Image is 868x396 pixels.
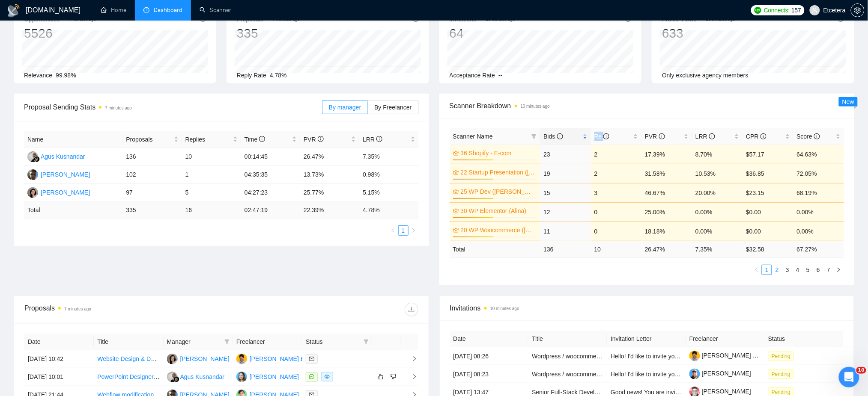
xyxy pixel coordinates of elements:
[659,133,665,139] span: info-circle
[686,331,765,347] th: Freelancer
[540,222,591,241] td: 11
[782,265,793,275] li: 3
[391,373,397,380] span: dislike
[706,17,735,22] time: 10 minutes ago
[27,189,90,195] a: TT[PERSON_NAME]
[182,148,241,166] td: 10
[528,331,607,347] th: Title
[241,148,300,166] td: 00:14:45
[540,202,591,222] td: 12
[200,6,231,14] a: searchScanner
[270,72,287,79] span: 4.78%
[250,354,323,363] div: [PERSON_NAME] Bronfain
[122,184,182,202] td: 97
[122,166,182,184] td: 102
[376,136,382,142] span: info-circle
[399,226,408,235] a: 1
[834,265,844,275] button: right
[662,72,749,79] span: Only exclusive agency members
[24,303,221,316] div: Proposals
[182,184,241,202] td: 5
[836,267,841,272] span: right
[359,202,418,219] td: 4.78 %
[591,183,641,202] td: 3
[764,6,790,15] span: Connects:
[233,334,302,350] th: Freelancer
[245,136,265,143] span: Time
[236,372,247,382] img: VY
[797,133,820,140] span: Score
[461,225,535,235] a: 20 WP Woocommerce ([PERSON_NAME])
[641,164,692,183] td: 31.58%
[743,222,793,241] td: $0.00
[453,133,493,140] span: Scanner Name
[453,189,459,195] span: crown
[224,339,230,344] span: filter
[813,265,823,275] li: 6
[167,354,178,364] img: TT
[300,148,359,166] td: 26.47%
[793,183,844,202] td: 68.19%
[374,104,412,111] span: By Freelancer
[591,222,641,241] td: 0
[695,133,715,140] span: LRR
[783,265,792,275] a: 3
[259,136,265,142] span: info-circle
[94,350,163,368] td: Website Design & Development for Student Travel and Campervan Rental Platforms
[793,145,844,164] td: 64.63%
[793,202,844,222] td: 0.00%
[689,351,700,361] img: c13tYrjklLgqS2pDaiholVXib-GgrB5rzajeFVbCThXzSo-wfyjihEZsXX34R16gOX
[814,265,823,275] a: 6
[453,227,459,233] span: crown
[793,164,844,183] td: 72.05%
[97,373,316,380] a: PowerPoint Designer Needed. Premium 18-Slide Pitch Deck for Pharma Company
[772,265,782,275] li: 2
[662,25,735,41] div: 633
[329,104,361,111] span: By manager
[122,202,182,219] td: 335
[388,372,399,382] button: dislike
[236,355,323,362] a: DB[PERSON_NAME] Bronfain
[273,17,300,22] time: 7 minutes ago
[122,131,182,148] th: Proposals
[318,136,324,142] span: info-circle
[803,265,813,275] li: 5
[154,6,182,14] span: Dashboard
[754,267,759,272] span: left
[398,225,409,236] li: 1
[167,355,230,362] a: TT[PERSON_NAME]
[182,202,241,219] td: 16
[689,352,775,359] a: [PERSON_NAME] Bronfain
[762,265,772,275] li: 1
[752,265,762,275] li: Previous Page
[94,334,163,350] th: Title
[27,169,38,180] img: AP
[834,265,844,275] li: Next Page
[241,184,300,202] td: 04:27:23
[743,183,793,202] td: $23.15
[543,133,563,140] span: Bids
[405,303,418,316] button: download
[768,352,794,361] span: Pending
[180,354,230,363] div: [PERSON_NAME]
[689,388,751,395] a: [PERSON_NAME]
[309,356,314,361] span: mail
[752,265,762,275] button: left
[237,72,266,79] span: Reply Rate
[309,374,314,379] span: message
[814,133,820,139] span: info-circle
[24,350,94,368] td: [DATE] 10:42
[768,370,797,377] a: Pending
[24,102,322,112] span: Proposal Sending Stats
[692,241,743,257] td: 7.35 %
[461,148,535,158] a: 36 Shopify - E-com
[388,225,398,236] li: Previous Page
[237,25,300,41] div: 335
[27,153,85,160] a: AKAgus Kusnandar
[24,368,94,386] td: [DATE] 10:01
[532,371,663,378] a: Wordpress / woocommerce website development
[532,389,735,396] a: Senior Full-Stack Developer - E-Commerce Checkout Architecture Specialist
[325,374,330,379] span: eye
[359,148,418,166] td: 7.35%
[376,372,386,382] button: like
